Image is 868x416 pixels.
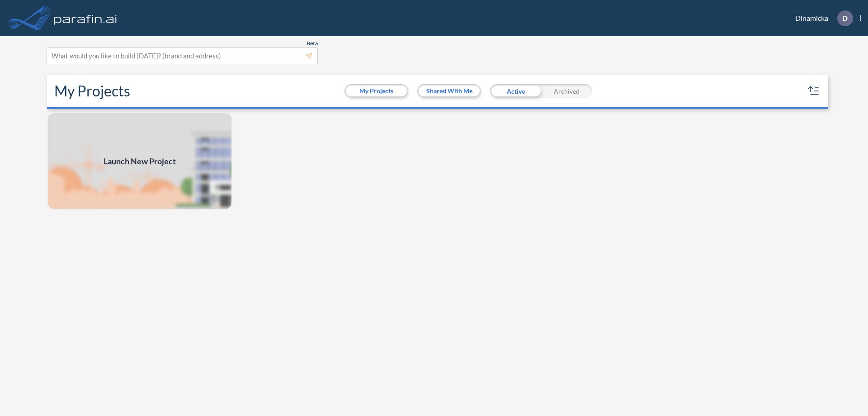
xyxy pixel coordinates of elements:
[47,112,232,210] img: add
[47,112,232,210] a: Launch New Project
[104,155,176,167] span: Launch New Project
[782,10,861,26] div: Dinamicka
[842,14,848,22] p: D
[419,86,480,96] button: Shared With Me
[52,9,119,27] img: logo
[807,84,821,98] button: sort
[307,40,318,47] span: Beta
[346,86,407,96] button: My Projects
[490,84,541,98] div: Active
[54,82,130,100] h2: My Projects
[541,84,592,98] div: Archived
